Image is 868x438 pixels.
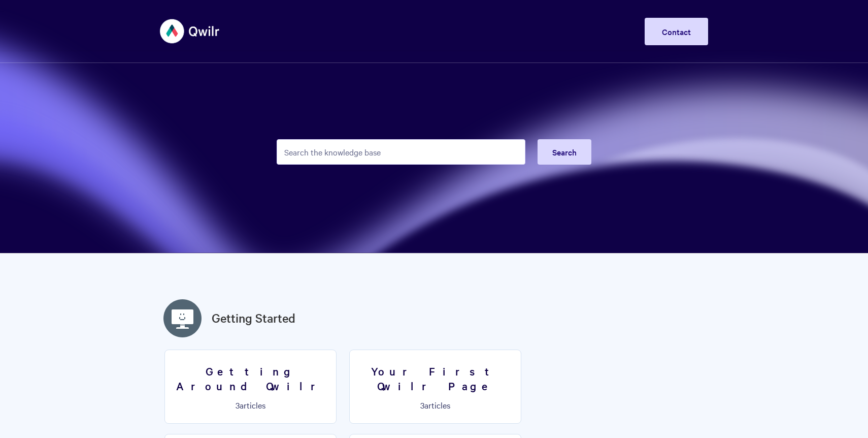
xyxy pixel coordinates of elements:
span: 3 [236,399,240,411]
a: Your First Qwilr Page 3articles [349,350,521,424]
a: Getting Around Qwilr 3articles [164,350,337,424]
p: articles [356,400,515,410]
input: Search the knowledge base [277,139,525,165]
h3: Your First Qwilr Page [356,364,515,393]
button: Search [538,139,591,165]
img: Qwilr Help Center [160,12,220,50]
span: Search [552,146,577,158]
h3: Getting Around Qwilr [171,364,330,393]
a: Getting Started [212,309,295,327]
a: Contact [645,18,708,45]
span: 3 [420,399,424,411]
p: articles [171,400,330,410]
